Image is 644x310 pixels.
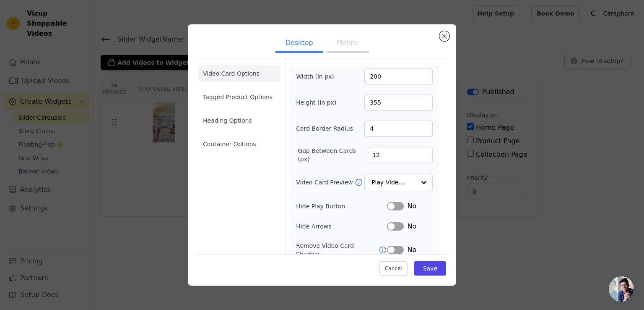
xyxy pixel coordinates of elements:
[327,34,369,53] button: Mobile
[198,89,280,105] li: Tagged Product Options
[298,147,367,163] label: Gap Between Cards (px)
[296,202,387,210] label: Hide Play Button
[198,136,280,152] li: Container Options
[407,245,416,255] span: No
[609,276,634,302] a: Open chat
[296,72,342,81] label: Width (in px)
[296,222,387,231] label: Hide Arrows
[439,31,449,41] button: Close modal
[198,65,280,82] li: Video Card Options
[407,221,416,231] span: No
[296,124,353,133] label: Card Border Radius
[296,178,354,187] label: Video Card Preview
[296,98,342,107] label: Height (in px)
[275,34,323,53] button: Desktop
[296,242,379,258] label: Remove Video Card Shadow
[407,201,416,211] span: No
[198,112,280,129] li: Heading Options
[414,261,446,276] button: Save
[379,261,408,276] button: Cancel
